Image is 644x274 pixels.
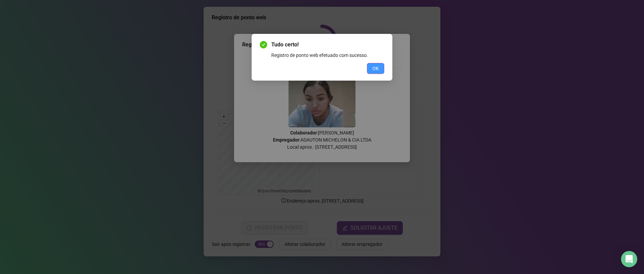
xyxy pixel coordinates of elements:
[372,65,379,72] span: OK
[367,63,384,74] button: OK
[271,51,384,59] div: Registro de ponto web efetuado com sucesso.
[621,251,637,267] div: Open Intercom Messenger
[260,41,267,48] span: check-circle
[271,41,384,49] span: Tudo certo!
